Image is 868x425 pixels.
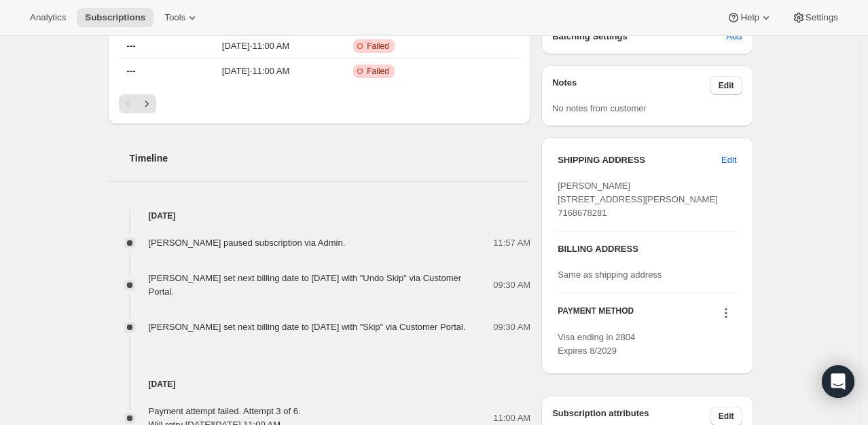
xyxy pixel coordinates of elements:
span: Same as shipping address [558,270,662,280]
span: Edit [721,153,736,167]
span: 09:30 AM [493,278,530,292]
button: Next [137,94,156,113]
span: 11:57 AM [493,236,530,250]
span: [PERSON_NAME] paused subscription via Admin. [149,238,346,248]
h3: SHIPPING ADDRESS [558,153,721,167]
span: No notes from customer [552,103,647,113]
span: Edit [719,80,734,91]
h4: [DATE] [108,377,531,391]
span: 11:00 AM [493,411,530,425]
span: Failed [367,41,389,52]
h3: BILLING ADDRESS [558,242,736,256]
span: [PERSON_NAME] [STREET_ADDRESS][PERSON_NAME] 7168678281 [558,181,718,218]
span: Failed [367,66,389,77]
span: [DATE] · 11:00 AM [188,64,323,78]
span: --- [127,41,136,51]
button: Tools [156,8,207,27]
span: Add [726,30,742,43]
h3: PAYMENT METHOD [558,306,634,324]
button: Edit [713,149,744,171]
span: 09:30 AM [493,320,530,334]
button: Edit [710,76,742,95]
button: Add [718,26,750,48]
div: Open Intercom Messenger [822,365,854,398]
span: Help [740,12,759,23]
span: Tools [164,12,185,23]
h4: [DATE] [108,209,531,223]
button: Subscriptions [77,8,153,27]
nav: Pagination [119,94,520,113]
button: Settings [784,8,846,27]
span: [DATE] · 11:00 AM [188,39,323,53]
span: Settings [806,12,838,23]
span: Analytics [30,12,66,23]
h2: Timeline [130,151,531,165]
span: [PERSON_NAME] set next billing date to [DATE] with "Skip" via Customer Portal. [149,322,466,332]
h3: Notes [552,76,710,95]
span: [PERSON_NAME] set next billing date to [DATE] with "Undo Skip" via Customer Portal. [149,273,462,297]
span: Subscriptions [85,12,145,23]
span: --- [127,66,136,76]
h6: Batching Settings [552,30,726,43]
button: Help [719,8,780,27]
span: Edit [719,411,734,422]
span: Visa ending in 2804 Expires 8/2029 [558,332,635,356]
button: Analytics [22,8,74,27]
